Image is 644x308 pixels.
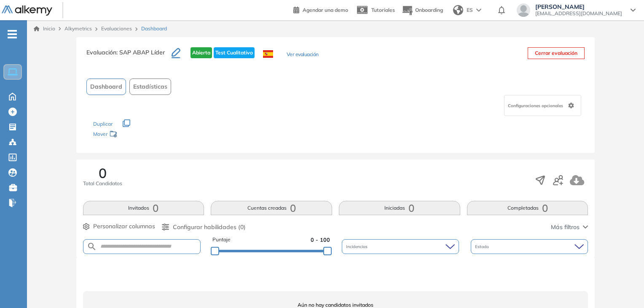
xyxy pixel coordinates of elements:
span: Test Cualitativo [214,47,255,58]
button: Más filtros [551,223,588,232]
button: Estadísticas [129,78,171,95]
span: Tutoriales [371,7,395,13]
button: Completadas0 [467,201,588,215]
button: Dashboard [86,78,126,95]
div: Estado [471,239,588,254]
div: Mover [93,127,177,143]
img: Logo [2,5,52,16]
span: Alkymetrics [64,25,92,32]
button: Onboarding [402,1,443,19]
h3: Evaluación [86,47,172,65]
a: Evaluaciones [101,25,132,32]
button: Iniciadas0 [339,201,460,215]
span: 0 [99,166,107,180]
span: Configurar habilidades (0) [173,223,246,232]
button: Invitados0 [83,201,204,215]
span: Duplicar [93,121,113,127]
button: Configurar habilidades (0) [162,223,246,232]
span: [EMAIL_ADDRESS][DOMAIN_NAME] [535,10,622,17]
span: Personalizar columnas [93,222,155,231]
span: Configuraciones opcionales [508,103,565,109]
span: Estadísticas [133,82,167,91]
img: SEARCH_ALT [87,241,97,252]
span: Total Candidatos [83,180,122,187]
span: Agendar una demo [303,7,348,13]
i: - [8,33,17,35]
span: Abierta [191,47,212,58]
img: ESP [263,50,273,58]
img: arrow [476,8,481,12]
button: Personalizar columnas [83,222,155,231]
span: 0 - 100 [311,236,330,244]
span: Onboarding [415,7,443,13]
span: Dashboard [141,25,167,32]
img: world [453,5,463,15]
span: Más filtros [551,223,580,232]
span: Puntaje [212,236,231,244]
span: ES [467,6,473,14]
button: Ver evaluación [287,51,319,59]
div: Incidencias [342,239,459,254]
span: [PERSON_NAME] [535,3,622,10]
div: Configuraciones opcionales [504,95,581,116]
span: Estado [475,243,491,250]
a: Inicio [34,25,55,32]
span: : SAP ABAP Líder [116,49,165,56]
a: Agendar una demo [293,4,348,14]
button: Cuentas creadas0 [211,201,332,215]
button: Cerrar evaluación [528,47,585,59]
span: Incidencias [346,243,369,250]
span: Dashboard [90,82,122,91]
